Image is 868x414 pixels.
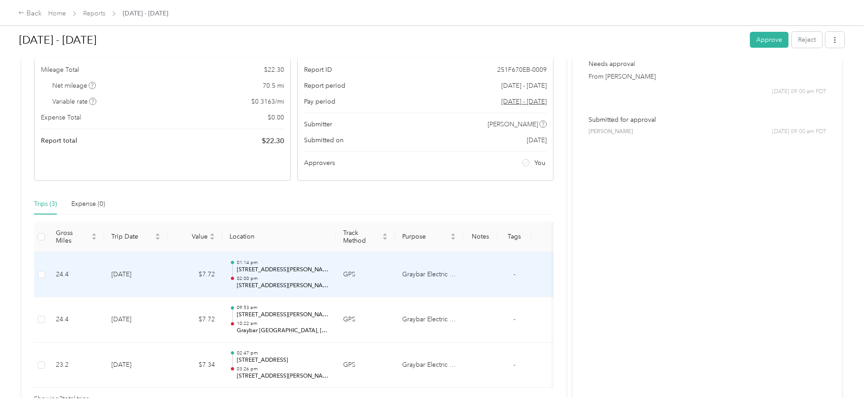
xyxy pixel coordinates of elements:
[222,222,336,252] th: Location
[750,32,788,48] button: Approve
[514,315,515,323] span: -
[527,135,547,145] span: [DATE]
[262,135,284,146] span: $ 22.30
[168,252,222,298] td: $7.72
[237,259,329,266] p: 01:14 pm
[263,81,284,90] span: 70.5 mi
[41,136,77,145] span: Report total
[514,270,515,278] span: -
[111,233,153,240] span: Trip Date
[336,252,395,298] td: GPS
[497,222,531,252] th: Tags
[395,297,463,343] td: Graybar Electric Company, Inc
[49,297,104,343] td: 24.4
[237,311,329,319] p: [STREET_ADDRESS][PERSON_NAME]
[49,252,104,298] td: 24.4
[155,236,160,241] span: caret-down
[237,266,329,274] p: [STREET_ADDRESS][PERSON_NAME]
[49,222,104,252] th: Gross Miles
[237,366,329,372] p: 03:26 pm
[34,199,57,209] div: Trips (3)
[104,297,168,343] td: [DATE]
[772,88,826,96] span: [DATE] 09:00 am PDT
[210,236,215,241] span: caret-down
[268,113,284,122] span: $ 0.00
[501,81,547,90] span: [DATE] - [DATE]
[104,222,168,252] th: Trip Date
[71,199,105,209] div: Expense (0)
[501,97,547,106] span: Go to pay period
[237,304,329,311] p: 09:53 am
[237,275,329,282] p: 02:00 pm
[52,97,97,106] span: Variable rate
[488,120,538,129] span: [PERSON_NAME]
[168,343,222,388] td: $7.34
[792,32,822,48] button: Reject
[589,115,826,125] p: Submitted for approval
[49,343,104,388] td: 23.2
[382,232,388,237] span: caret-up
[450,232,456,237] span: caret-up
[41,65,79,75] span: Mileage Total
[395,252,463,298] td: Graybar Electric Company, Inc
[168,297,222,343] td: $7.72
[251,97,284,106] span: $ 0.3163 / mi
[497,65,547,75] span: 251F670EB-0009
[304,135,344,145] span: Submitted on
[589,72,826,81] p: From [PERSON_NAME]
[463,222,497,252] th: Notes
[336,222,395,252] th: Track Method
[589,128,633,136] span: [PERSON_NAME]
[237,356,329,364] p: [STREET_ADDRESS]
[210,232,215,237] span: caret-up
[304,81,345,90] span: Report period
[91,232,97,237] span: caret-up
[168,222,222,252] th: Value
[56,229,90,244] span: Gross Miles
[237,350,329,356] p: 02:47 pm
[104,252,168,298] td: [DATE]
[19,29,743,51] h1: Jul 1 - 31, 2025
[336,343,395,388] td: GPS
[52,81,96,90] span: Net mileage
[83,10,105,17] a: Reports
[155,232,160,237] span: caret-up
[450,236,456,241] span: caret-down
[772,128,826,136] span: [DATE] 09:00 am PDT
[91,236,97,241] span: caret-down
[382,236,388,241] span: caret-down
[343,229,380,244] span: Track Method
[18,8,42,19] div: Back
[304,65,332,75] span: Report ID
[336,297,395,343] td: GPS
[534,158,545,168] span: You
[395,222,463,252] th: Purpose
[304,158,335,168] span: Approvers
[304,97,335,106] span: Pay period
[237,320,329,327] p: 10:22 am
[264,65,284,75] span: $ 22.30
[41,113,81,122] span: Expense Total
[395,343,463,388] td: Graybar Electric Company, Inc
[304,120,332,129] span: Submitter
[237,327,329,335] p: Graybar [GEOGRAPHIC_DATA], [GEOGRAPHIC_DATA]
[175,233,208,240] span: Value
[104,343,168,388] td: [DATE]
[34,394,89,404] span: Showing 3 total trips
[48,10,66,17] a: Home
[514,361,515,369] span: -
[817,363,868,414] iframe: Everlance-gr Chat Button Frame
[123,9,168,18] span: [DATE] - [DATE]
[237,282,329,290] p: [STREET_ADDRESS][PERSON_NAME]
[402,233,449,240] span: Purpose
[237,372,329,380] p: [STREET_ADDRESS][PERSON_NAME]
